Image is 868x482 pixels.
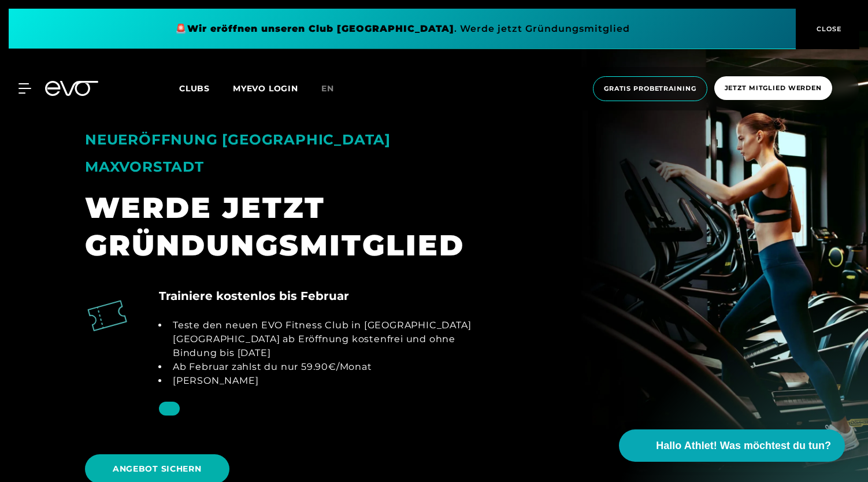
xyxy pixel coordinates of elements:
a: MYEVO LOGIN [233,83,298,94]
span: ANGEBOT SICHERN [113,463,202,475]
h4: Trainiere kostenlos bis Februar [159,287,349,305]
a: Gratis Probetraining [589,76,711,101]
span: en [321,83,334,94]
span: CLOSE [814,24,842,34]
span: Hallo Athlet! Was möchtest du tun? [656,438,831,454]
a: Jetzt Mitglied werden [711,76,836,101]
a: Clubs [179,83,233,94]
li: [PERSON_NAME] [168,374,483,388]
div: NEUERÖFFNUNG [GEOGRAPHIC_DATA] MAXVORSTADT [85,126,483,180]
span: Jetzt Mitglied werden [725,83,822,93]
span: Gratis Probetraining [604,84,696,94]
a: en [321,82,348,95]
li: Teste den neuen EVO Fitness Club in [GEOGRAPHIC_DATA] [GEOGRAPHIC_DATA] ab Eröffnung kostenfrei u... [168,318,483,360]
li: Ab Februar zahlst du nur 59.90€/Monat [168,360,483,374]
span: Clubs [179,83,210,94]
button: Hallo Athlet! Was möchtest du tun? [619,429,845,462]
button: CLOSE [796,9,859,49]
div: WERDE JETZT GRÜNDUNGSMITGLIED [85,189,483,264]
